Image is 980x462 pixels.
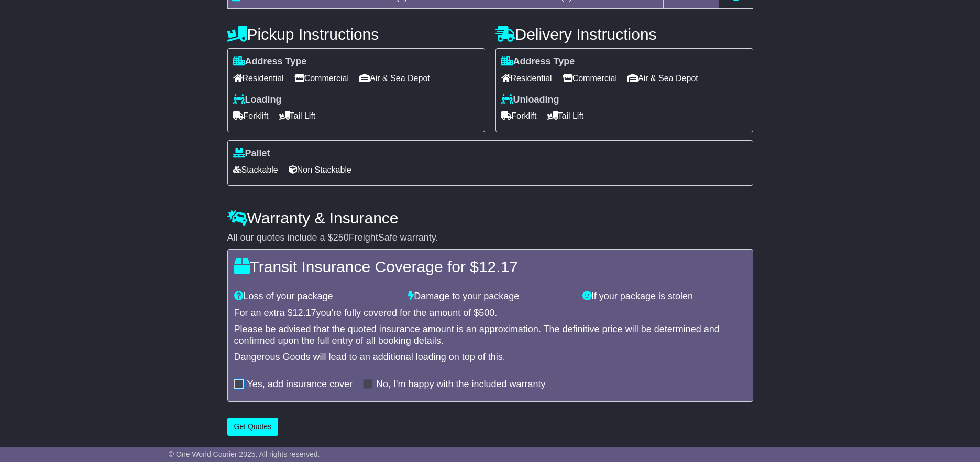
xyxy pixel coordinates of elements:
[169,450,320,458] span: © One World Courier 2025. All rights reserved.
[229,291,403,302] div: Loss of your package
[234,324,746,346] div: Please be advised that the quoted insurance amount is an approximation. The definitive price will...
[233,108,269,124] span: Forklift
[234,308,746,319] div: For an extra $ you're fully covered for the amount of $ .
[234,258,746,275] h4: Transit Insurance Coverage for $
[495,26,753,43] h4: Delivery Instructions
[563,70,617,86] span: Commercial
[233,94,282,106] label: Loading
[501,94,559,106] label: Unloading
[577,291,752,302] div: If your package is stolen
[234,352,746,363] div: Dangerous Goods will lead to an additional loading on top of this.
[376,379,546,390] label: No, I'm happy with the included warranty
[293,308,316,318] span: 12.17
[294,70,349,86] span: Commercial
[501,56,575,67] label: Address Type
[233,162,278,178] span: Stackable
[627,70,698,86] span: Air & Sea Depot
[501,108,537,124] span: Forklift
[279,108,316,124] span: Tail Lift
[479,258,518,275] span: 12.17
[233,148,270,160] label: Pallet
[359,70,430,86] span: Air & Sea Depot
[403,291,577,302] div: Damage to your package
[547,108,584,124] span: Tail Lift
[233,70,284,86] span: Residential
[227,232,753,244] div: All our quotes include a $ FreightSafe warranty.
[227,418,279,436] button: Get Quotes
[227,209,753,227] h4: Warranty & Insurance
[501,70,552,86] span: Residential
[233,56,307,67] label: Address Type
[227,26,485,43] h4: Pickup Instructions
[333,232,349,243] span: 250
[247,379,353,390] label: Yes, add insurance cover
[479,308,494,318] span: 500
[289,162,351,178] span: Non Stackable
